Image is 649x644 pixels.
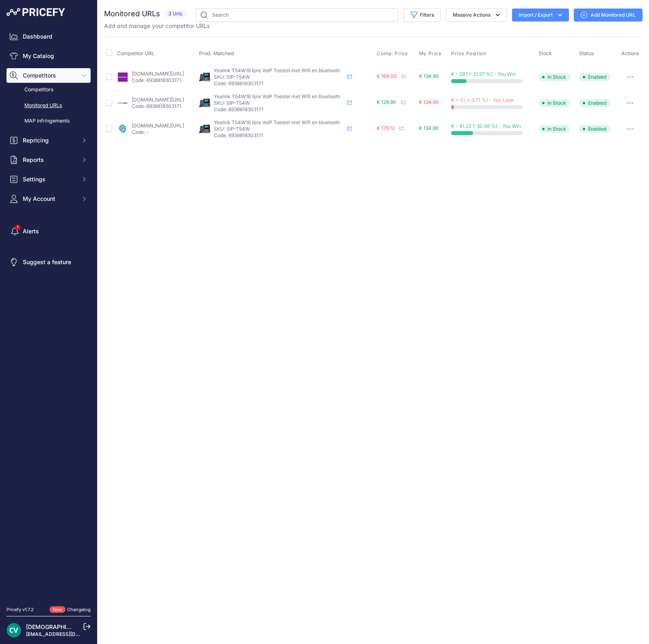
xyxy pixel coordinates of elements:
[132,71,184,77] a: [DOMAIN_NAME][URL]
[199,50,234,56] span: Prod. Matched
[451,50,486,57] span: Price Position
[132,123,184,129] a: [DOMAIN_NAME][URL]
[7,255,91,269] a: Suggest a feature
[419,50,443,57] button: My Price
[419,50,442,57] span: My Price
[23,175,76,183] span: Settings
[26,623,221,630] a: [DEMOGRAPHIC_DATA][PERSON_NAME] der ree [DEMOGRAPHIC_DATA]
[214,93,340,99] span: Yealink T54W16 lijns VoIP Toestel met Wifi en bluetooth
[7,8,65,16] img: Pricefy Logo
[7,606,34,613] div: Pricefy v1.7.2
[214,74,344,80] p: SKU: SIP-T54W
[132,129,184,136] p: Code: -
[214,106,344,113] p: Code: 6938818303171
[23,71,76,80] span: Competitors
[132,77,184,84] p: Code: 6938818303171
[214,132,344,139] p: Code: 6938818303171
[7,114,91,128] a: MAP infringements
[23,136,76,144] span: Repricing
[7,224,91,239] a: Alerts
[451,97,514,103] span: € + 5 ( + 3.71 %) - You Lose
[132,97,184,103] a: [DOMAIN_NAME][URL]
[451,50,488,57] button: Price Position
[621,50,639,56] span: Actions
[67,607,91,612] a: Changelog
[579,99,610,107] span: Enabled
[163,9,187,19] span: 3 Urls
[7,49,91,63] a: My Catalog
[50,606,65,613] span: New
[195,8,398,22] input: Search
[377,50,410,57] button: Comp. Price
[214,119,340,125] span: Yealink T54W16 lijns VoIP Toestel met Wifi en bluetooth
[7,153,91,167] button: Reports
[419,73,439,79] span: € 134.90
[214,126,344,132] p: SKU: SIP-T54W
[377,125,395,131] span: € 176.12
[419,99,439,105] span: € 134.90
[377,50,408,57] span: Comp. Price
[7,172,91,187] button: Settings
[538,50,552,56] span: Stock
[451,71,516,77] span: € - 29.1 (-21.57 %) - You Win
[132,103,184,110] p: Code: 6938818303171
[214,100,344,106] p: SKU: SIP-T54W
[377,99,396,105] span: € 129.90
[538,125,570,133] span: In Stock
[538,73,570,81] span: In Stock
[23,195,76,203] span: My Account
[23,156,76,164] span: Reports
[104,22,210,30] p: Add and manage your competitor URLs
[214,80,344,87] p: Code: 6938818303171
[403,8,441,22] button: Filters
[7,29,91,44] a: Dashboard
[7,133,91,148] button: Repricing
[7,192,91,206] button: My Account
[26,631,111,637] a: [EMAIL_ADDRESS][DOMAIN_NAME]
[446,8,507,22] button: Massive Actions
[579,125,610,133] span: Enabled
[214,67,340,73] span: Yealink T54W16 lijns VoIP Toestel met Wifi en bluetooth
[377,73,397,79] span: € 164.00
[579,50,594,56] span: Status
[512,9,569,22] button: Import / Export
[117,50,154,56] span: Competitor URL
[7,99,91,113] a: Monitored URLs
[7,83,91,97] a: Competitors
[419,125,439,131] span: € 134.90
[574,9,642,22] a: Add Monitored URL
[538,99,570,107] span: In Stock
[579,73,610,81] span: Enabled
[104,8,160,19] h2: Monitored URLs
[7,68,91,83] button: Competitors
[451,123,521,129] span: € - 41.22 (-30.56 %) - You Win
[7,29,91,597] nav: Sidebar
